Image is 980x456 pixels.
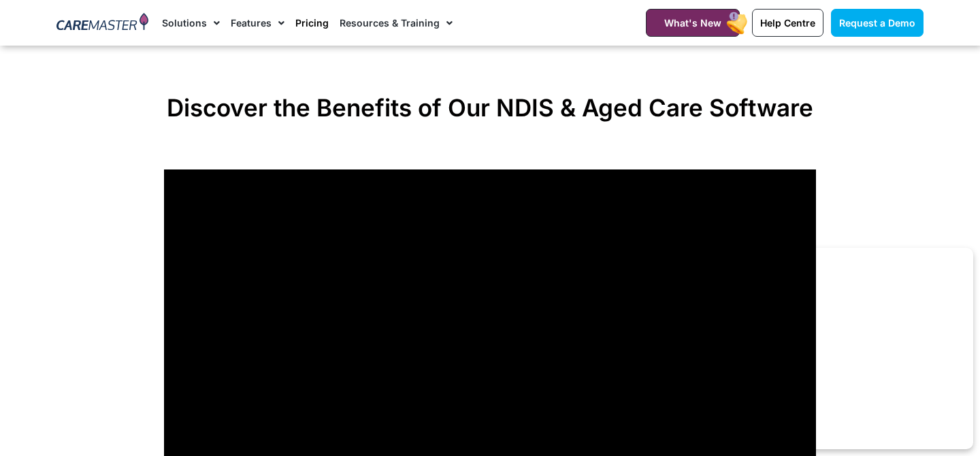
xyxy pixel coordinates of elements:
[164,93,816,122] h2: Discover the Benefits of Our NDIS & Aged Care Software
[831,9,924,37] a: Request a Demo
[839,17,915,29] span: Request a Demo
[752,9,823,37] a: Help Centre
[760,17,815,29] span: Help Centre
[646,9,740,37] a: What's New
[56,13,148,33] img: CareMaster Logo
[664,17,721,29] span: What's New
[559,248,973,449] iframe: Popup CTA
